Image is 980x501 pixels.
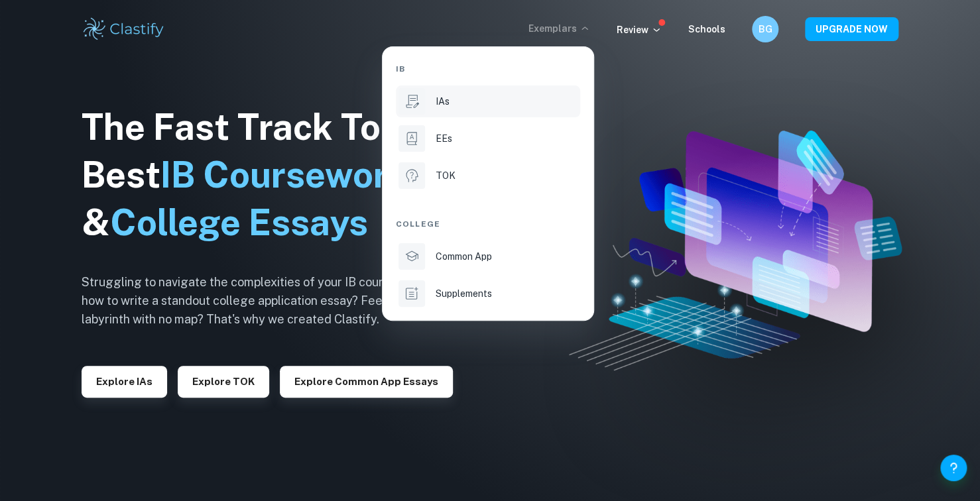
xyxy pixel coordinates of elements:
a: TOK [396,160,580,192]
a: EEs [396,123,580,154]
a: Supplements [396,278,580,309]
span: College [396,218,440,230]
p: IAs [436,94,450,109]
a: IAs [396,85,580,117]
p: Common App [436,249,492,264]
p: TOK [436,168,456,183]
p: EEs [436,131,452,146]
span: IB [396,63,405,75]
a: Common App [396,241,580,272]
p: Supplements [436,286,492,301]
